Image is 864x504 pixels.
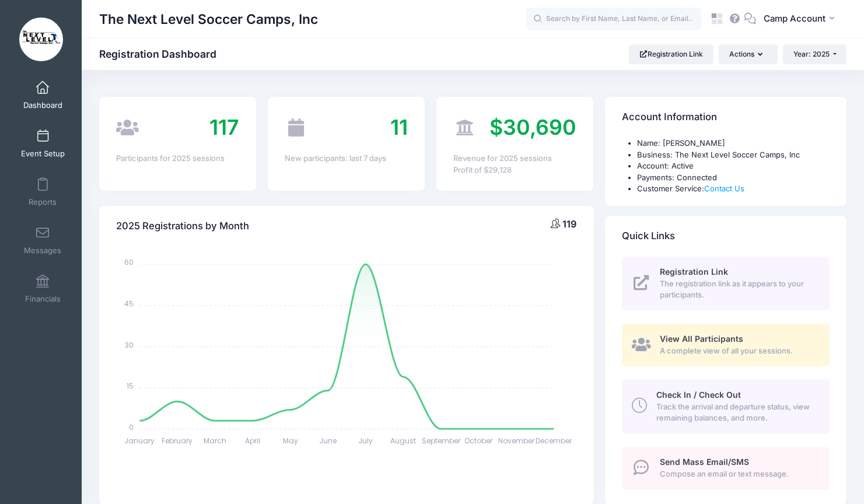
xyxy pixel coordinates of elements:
[24,246,61,256] span: Messages
[783,44,846,64] button: Year: 2025
[464,436,493,446] tspan: October
[719,44,777,64] button: Actions
[422,436,461,446] tspan: September
[245,436,260,446] tspan: April
[660,267,728,276] span: Registration Link
[756,6,846,33] button: Camp Account
[209,114,239,140] span: 117
[793,50,830,58] span: Year: 2025
[285,153,408,164] div: New participants: last 7 days
[637,172,830,184] li: Payments: Connected
[390,114,408,140] span: 11
[15,75,71,116] a: Dashboard
[116,210,249,243] h4: 2025 Registrations by Month
[25,294,61,304] span: Financials
[656,390,741,400] span: Check In / Check Out
[660,457,749,467] span: Send Mass Email/SMS
[489,114,576,140] span: $30,690
[125,299,134,309] tspan: 45
[15,171,71,212] a: Reports
[19,17,63,61] img: The Next Level Soccer Camps, Inc
[622,219,675,253] h4: Quick Links
[29,197,57,207] span: Reports
[283,436,298,446] tspan: May
[526,8,701,31] input: Search by First Name, Last Name, or Email...
[622,257,830,310] a: Registration Link The registration link as it appears to your participants.
[660,278,816,301] span: The registration link as it appears to your participants.
[21,149,65,159] span: Event Setup
[15,268,71,309] a: Financials
[637,149,830,161] li: Business: The Next Level Soccer Camps, Inc
[125,258,134,268] tspan: 60
[629,44,713,64] a: Registration Link
[15,220,71,261] a: Messages
[319,436,337,446] tspan: June
[622,324,830,366] a: View All Participants A complete view of all your sessions.
[99,48,226,60] h1: Registration Dashboard
[23,100,62,110] span: Dashboard
[15,123,71,164] a: Event Setup
[99,6,318,33] h1: The Next Level Soccer Camps, Inc
[660,468,816,480] span: Compose an email or text message.
[498,436,535,446] tspan: November
[660,345,816,357] span: A complete view of all your sessions.
[536,436,573,446] tspan: December
[125,436,155,446] tspan: January
[622,101,717,134] h4: Account Information
[764,12,825,25] span: Camp Account
[204,436,226,446] tspan: March
[130,422,134,432] tspan: 0
[660,334,743,344] span: View All Participants
[127,381,134,391] tspan: 15
[656,401,816,424] span: Track the arrival and departure status, view remaining balances, and more.
[390,436,416,446] tspan: August
[125,340,134,350] tspan: 30
[622,379,830,433] a: Check In / Check Out Track the arrival and departure status, view remaining balances, and more.
[637,138,830,149] li: Name: [PERSON_NAME]
[358,436,373,446] tspan: July
[637,183,830,195] li: Customer Service:
[704,184,744,193] a: Contact Us
[162,436,193,446] tspan: February
[622,447,830,489] a: Send Mass Email/SMS Compose an email or text message.
[637,160,830,172] li: Account: Active
[453,153,576,176] div: Revenue for 2025 sessions Profit of $29,128
[562,218,576,230] span: 119
[116,153,239,164] div: Participants for 2025 sessions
